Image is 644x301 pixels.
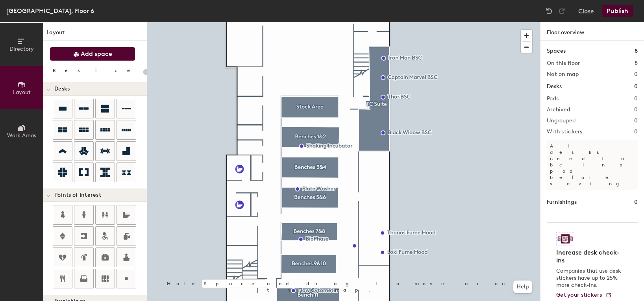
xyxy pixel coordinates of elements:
p: All desks need to be in a pod before saving [547,140,638,190]
button: Help [513,281,532,293]
span: Add space [81,50,112,58]
h2: 0 [634,107,638,113]
h2: Not on map [547,71,579,78]
h2: 0 [634,71,638,78]
div: [GEOGRAPHIC_DATA], Floor 6 [6,6,94,16]
h2: With stickers [547,129,583,135]
h1: 0 [634,198,638,207]
span: Directory [9,46,34,52]
button: Publish [602,5,633,17]
h1: Furnishings [547,198,577,207]
span: Layout [13,89,31,96]
h1: Layout [43,28,147,41]
h2: 0 [634,118,638,124]
img: Undo [545,7,553,15]
h2: Pods [547,96,559,102]
h1: Spaces [547,47,566,55]
h1: 0 [634,82,638,91]
h2: Ungrouped [547,118,576,124]
span: Desks [54,86,70,92]
button: Close [578,5,594,17]
h1: Desks [547,82,562,91]
span: Work Areas [7,132,36,139]
span: Points of Interest [54,192,101,198]
img: Redo [558,7,566,15]
span: Get your stickers [556,292,602,298]
h4: Increase desk check-ins [556,249,624,264]
h1: Floor overview [540,22,644,41]
div: Resize [53,67,140,74]
h2: On this floor [547,60,580,66]
button: Add space [50,47,135,61]
img: Sticker logo [556,232,574,246]
h1: 8 [635,47,638,55]
h2: 0 [634,96,638,102]
a: Get your stickers [556,292,612,299]
h2: Archived [547,107,570,113]
h2: 0 [634,129,638,135]
h2: 8 [635,60,638,66]
p: Companies that use desk stickers have up to 25% more check-ins. [556,268,624,289]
